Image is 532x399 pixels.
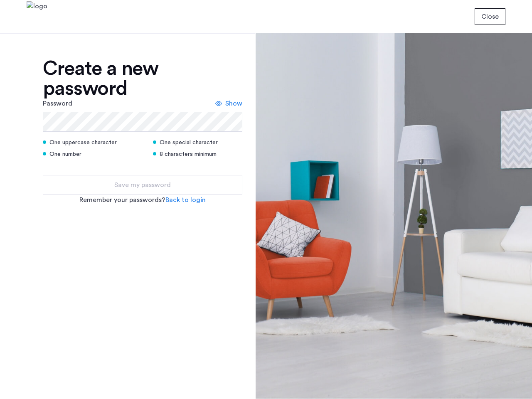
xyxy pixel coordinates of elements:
span: Save my password [114,180,171,190]
button: button [43,175,242,195]
a: Back to login [165,195,206,205]
div: One special character [153,138,242,147]
button: button [475,8,505,25]
div: Create a new password [43,59,242,99]
span: Show [225,99,242,108]
div: One number [43,150,143,158]
img: logo [27,1,47,32]
label: Password [43,99,72,108]
div: 8 characters minimum [153,150,242,158]
span: Close [481,12,499,22]
div: One uppercase character [43,138,143,147]
span: Remember your passwords? [79,197,165,203]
